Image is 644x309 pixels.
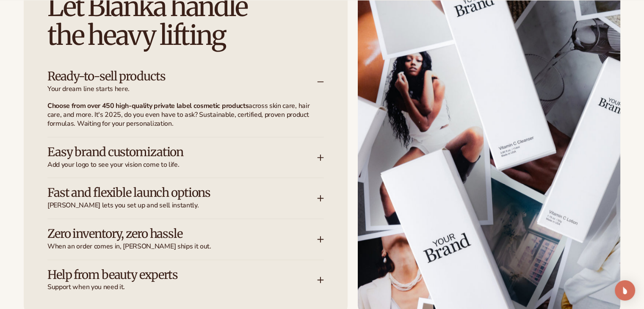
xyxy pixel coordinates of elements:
span: Add your logo to see your vision come to life. [47,160,317,169]
h3: Help from beauty experts [47,268,292,281]
p: across skin care, hair care, and more. It's 2025, do you even have to ask? Sustainable, certified... [47,102,314,128]
span: Support when you need it. [47,283,317,292]
h3: Ready-to-sell products [47,70,292,83]
div: Open Intercom Messenger [615,280,635,301]
span: [PERSON_NAME] lets you set up and sell instantly. [47,201,317,210]
h3: Easy brand customization [47,146,292,159]
span: When an order comes in, [PERSON_NAME] ships it out. [47,242,317,251]
h3: Zero inventory, zero hassle [47,227,292,240]
strong: Choose from over 450 high-quality private label cosmetic products [47,101,249,110]
span: Your dream line starts here. [47,85,317,94]
h3: Fast and flexible launch options [47,186,292,199]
